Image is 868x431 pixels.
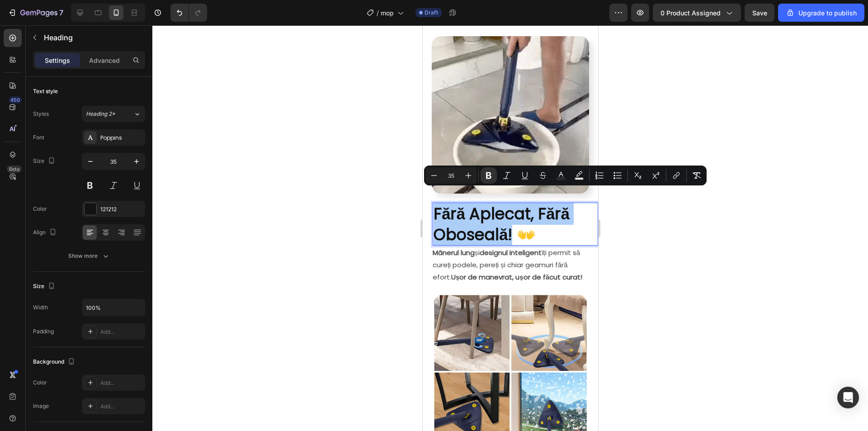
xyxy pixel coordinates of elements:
div: Undo/Redo [170,4,207,22]
div: Poppins [100,134,143,142]
button: 0 product assigned [653,4,741,22]
span: mop [381,8,394,18]
span: Save [752,9,767,17]
button: Heading 2* [82,106,145,122]
button: Show more [33,248,145,264]
button: 7 [4,4,67,22]
div: Editor contextual toolbar [424,166,707,185]
div: Add... [100,328,143,336]
button: Save [745,4,774,22]
button: Upgrade to publish [778,4,864,22]
p: Advanced [89,56,120,65]
div: Size [33,280,57,293]
span: 0 product assigned [660,8,721,18]
p: Heading [44,32,142,43]
div: Open Intercom Messenger [837,387,859,408]
div: Add... [100,379,143,387]
p: 7 [59,7,63,18]
div: Align [33,227,58,239]
span: Draft [425,9,438,17]
iframe: Design area [423,25,598,431]
span: / [377,8,379,18]
div: Image [33,402,49,410]
div: 121212 [100,205,143,213]
div: Color [33,205,47,213]
div: Beta [7,166,22,173]
div: Color [33,379,47,387]
div: Size [33,155,57,167]
div: Upgrade to publish [786,8,857,18]
p: Settings [45,56,70,65]
img: gempages_572506543971369856-91469312-3d2a-4711-a01a-f11939fe2e23.jpg [9,268,166,425]
div: Styles [33,110,49,118]
div: 450 [9,96,22,104]
div: Background [33,356,77,368]
div: Font [33,133,44,142]
div: Add... [100,403,143,411]
input: Auto [82,299,145,316]
div: Text style [33,87,58,95]
div: Show more [68,251,110,260]
div: Padding [33,327,54,336]
span: Heading 2* [86,110,115,118]
div: Width [33,303,48,312]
